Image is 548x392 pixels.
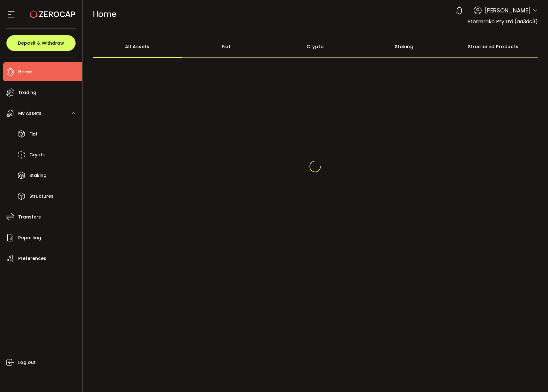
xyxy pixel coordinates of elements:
[18,41,64,45] span: Deposit & Withdraw
[29,171,47,180] span: Staking
[29,192,54,201] span: Structures
[18,212,41,222] span: Transfers
[18,254,46,263] span: Preferences
[93,9,116,20] span: Home
[485,6,531,15] span: [PERSON_NAME]
[18,358,36,367] span: Log out
[182,35,271,58] div: Fiat
[18,67,32,77] span: Home
[360,35,449,58] div: Staking
[271,35,360,58] div: Crypto
[18,233,41,242] span: Reporting
[6,35,76,51] button: Deposit & Withdraw
[93,35,182,58] div: All Assets
[449,35,538,58] div: Structured Products
[29,129,38,139] span: Fiat
[18,88,36,97] span: Trading
[18,109,41,118] span: My Assets
[468,18,538,25] span: Stormrake Pty Ltd (aa3dc3)
[29,150,46,159] span: Crypto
